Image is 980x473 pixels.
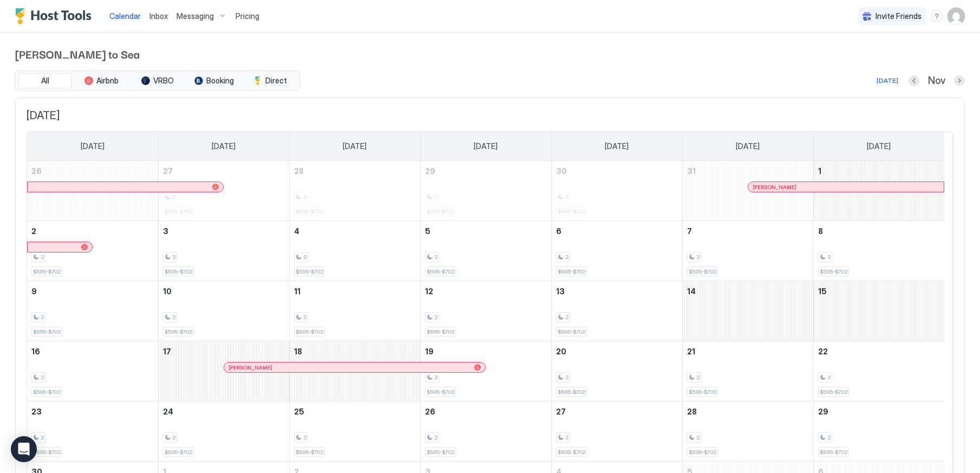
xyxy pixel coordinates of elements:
span: $595-$702 [558,268,585,275]
td: November 4, 2025 [289,221,420,281]
a: November 25, 2025 [290,401,420,422]
span: [PERSON_NAME] to Sea [15,46,965,62]
span: 27 [163,166,173,176]
a: October 30, 2025 [552,161,682,181]
a: November 5, 2025 [421,221,551,241]
span: 2 [565,434,569,441]
span: [PERSON_NAME] [753,184,796,191]
a: Inbox [149,10,168,22]
a: November 21, 2025 [683,341,813,361]
a: Host Tools Logo [15,8,96,24]
span: 2 [565,254,569,261]
span: $595-$702 [33,328,61,335]
span: All [41,76,49,86]
td: October 31, 2025 [682,161,813,221]
span: $595-$702 [427,268,454,275]
td: November 5, 2025 [420,221,551,281]
a: Monday [201,132,246,161]
button: Booking [187,73,241,88]
span: $595-$702 [165,328,192,335]
button: Airbnb [74,73,128,88]
a: November 3, 2025 [159,221,289,241]
span: 2 [303,314,306,321]
a: October 28, 2025 [290,161,420,181]
a: November 24, 2025 [159,401,289,422]
td: November 20, 2025 [551,341,682,401]
span: $595-$702 [558,388,585,396]
td: November 13, 2025 [551,281,682,341]
span: 2 [565,374,569,381]
span: [DATE] [736,141,760,151]
a: October 29, 2025 [421,161,551,181]
span: 8 [818,226,823,236]
span: 2 [696,434,700,441]
a: November 1, 2025 [814,161,945,181]
a: Thursday [594,132,639,161]
span: $595-$702 [33,388,61,396]
a: Friday [725,132,770,161]
span: [DATE] [474,141,498,151]
td: November 25, 2025 [289,401,420,462]
span: 13 [556,287,565,296]
span: 2 [827,254,831,261]
td: November 26, 2025 [420,401,551,462]
a: November 29, 2025 [814,401,945,422]
td: October 28, 2025 [289,161,420,221]
td: November 19, 2025 [420,341,551,401]
a: November 13, 2025 [552,281,682,301]
a: November 23, 2025 [27,401,158,422]
td: November 3, 2025 [158,221,289,281]
span: $595-$702 [820,449,847,456]
button: Previous month [909,75,919,86]
span: 2 [41,374,44,381]
span: 15 [818,287,827,296]
span: $595-$702 [820,388,847,396]
td: November 11, 2025 [289,281,420,341]
span: $595-$702 [689,449,716,456]
div: [PERSON_NAME] [753,184,939,191]
span: 2 [41,434,44,441]
a: November 28, 2025 [683,401,813,422]
span: Booking [206,76,234,86]
span: 2 [565,314,569,321]
a: October 27, 2025 [159,161,289,181]
span: Direct [265,76,287,86]
span: 19 [425,347,434,356]
span: Airbnb [96,76,119,86]
span: Invite Friends [876,11,922,21]
span: 2 [41,254,44,261]
button: [DATE] [875,74,900,87]
td: October 29, 2025 [420,161,551,221]
span: VRBO [153,76,174,86]
div: [DATE] [877,76,898,86]
div: tab-group [15,70,300,91]
span: [DATE] [27,109,953,122]
td: November 14, 2025 [682,281,813,341]
span: 10 [163,287,172,296]
span: $595-$702 [558,449,585,456]
span: 28 [294,166,304,176]
td: November 21, 2025 [682,341,813,401]
td: November 2, 2025 [27,221,158,281]
a: November 14, 2025 [683,281,813,301]
span: 26 [425,407,435,416]
td: November 6, 2025 [551,221,682,281]
span: 24 [163,407,173,416]
span: $595-$702 [689,388,716,396]
span: 31 [687,166,696,176]
span: $595-$702 [427,328,454,335]
span: 25 [294,407,304,416]
a: November 26, 2025 [421,401,551,422]
td: November 28, 2025 [682,401,813,462]
td: October 27, 2025 [158,161,289,221]
span: 2 [303,434,306,441]
a: Calendar [109,10,141,22]
span: 2 [696,374,700,381]
span: 2 [827,374,831,381]
a: October 26, 2025 [27,161,158,181]
a: November 15, 2025 [814,281,945,301]
span: 12 [425,287,433,296]
span: $595-$702 [33,449,61,456]
span: $595-$702 [165,449,192,456]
